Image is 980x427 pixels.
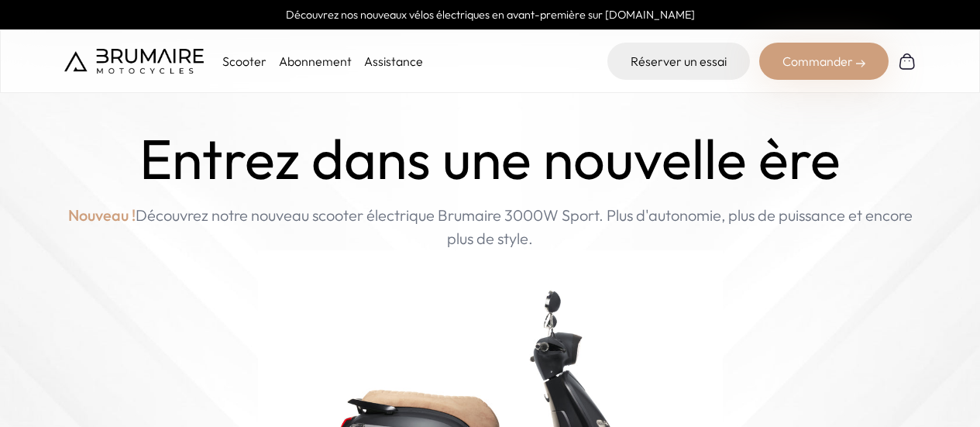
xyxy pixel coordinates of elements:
[364,53,423,69] a: Assistance
[64,49,204,74] img: Brumaire Motocycles
[607,43,750,80] a: Réserver un essai
[139,127,841,191] h1: Entrez dans une nouvelle ère
[759,43,889,80] div: Commander
[856,59,865,68] img: right-arrow-2.png
[898,52,916,71] img: Panier
[222,52,266,71] p: Scooter
[279,53,352,69] a: Abonnement
[64,204,916,250] p: Découvrez notre nouveau scooter électrique Brumaire 3000W Sport. Plus d'autonomie, plus de puissa...
[68,204,136,227] span: Nouveau !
